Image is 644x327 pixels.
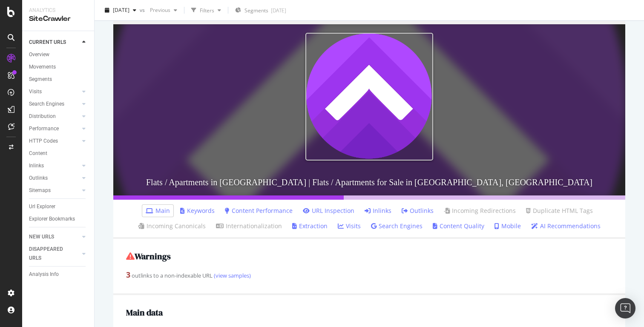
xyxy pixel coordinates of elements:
[244,7,268,14] span: Segments
[113,169,625,195] h3: Flats / Apartments in [GEOGRAPHIC_DATA] | Flats / Apartments for Sale in [GEOGRAPHIC_DATA], [GEOG...
[433,222,484,230] a: Content Quality
[531,222,601,230] a: AI Recommendations
[29,38,66,47] div: CURRENT URLS
[365,207,391,215] a: Inlinks
[526,207,593,215] a: Duplicate HTML Tags
[29,100,64,109] div: Search Engines
[147,3,181,17] button: Previous
[29,137,80,146] a: HTTP Codes
[29,7,87,14] div: Analytics
[126,270,612,281] div: outlinks to a non-indexable URL
[29,215,75,224] div: Explorer Bookmarks
[29,87,42,96] div: Visits
[292,222,328,230] a: Extraction
[213,272,251,279] a: (view samples)
[29,14,87,24] div: SiteCrawler
[29,202,55,211] div: Url Explorer
[29,149,88,158] a: Content
[29,87,80,96] a: Visits
[101,3,140,17] button: [DATE]
[126,270,130,280] strong: 3
[305,33,433,161] img: Flats / Apartments in NCB Colony | Flats / Apartments for Sale in NCB Colony, Sector 7, Faridabad
[29,63,56,72] div: Movements
[29,245,80,263] a: DISAPPEARED URLS
[29,161,80,170] a: Inlinks
[615,298,635,318] div: Open Intercom Messenger
[29,50,88,59] a: Overview
[126,252,612,261] h2: Warnings
[126,308,612,317] h2: Main data
[444,207,516,215] a: Incoming Redirections
[200,6,214,14] div: Filters
[216,222,282,230] a: Internationalization
[271,7,286,14] div: [DATE]
[29,186,51,195] div: Sitemaps
[138,222,206,230] a: Incoming Canonicals
[402,207,434,215] a: Outlinks
[494,222,521,230] a: Mobile
[180,207,215,215] a: Keywords
[29,149,47,158] div: Content
[147,6,170,14] span: Previous
[29,38,80,47] a: CURRENT URLS
[29,215,88,224] a: Explorer Bookmarks
[338,222,361,230] a: Visits
[29,174,80,183] a: Outlinks
[29,232,54,241] div: NEW URLS
[29,186,80,195] a: Sitemaps
[29,124,80,133] a: Performance
[29,100,80,109] a: Search Engines
[303,207,354,215] a: URL Inspection
[29,63,88,72] a: Movements
[29,270,88,279] a: Analysis Info
[371,222,423,230] a: Search Engines
[232,3,290,17] button: Segments[DATE]
[29,50,49,59] div: Overview
[29,137,58,146] div: HTTP Codes
[29,112,56,121] div: Distribution
[29,245,72,263] div: DISAPPEARED URLS
[188,3,224,17] button: Filters
[29,75,88,84] a: Segments
[29,202,88,211] a: Url Explorer
[29,75,52,84] div: Segments
[29,112,80,121] a: Distribution
[29,270,59,279] div: Analysis Info
[29,232,80,241] a: NEW URLS
[113,6,129,14] span: 2025 Aug. 14th
[140,6,147,14] span: vs
[29,124,59,133] div: Performance
[29,174,48,183] div: Outlinks
[225,207,293,215] a: Content Performance
[146,207,170,215] a: Main
[29,161,44,170] div: Inlinks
